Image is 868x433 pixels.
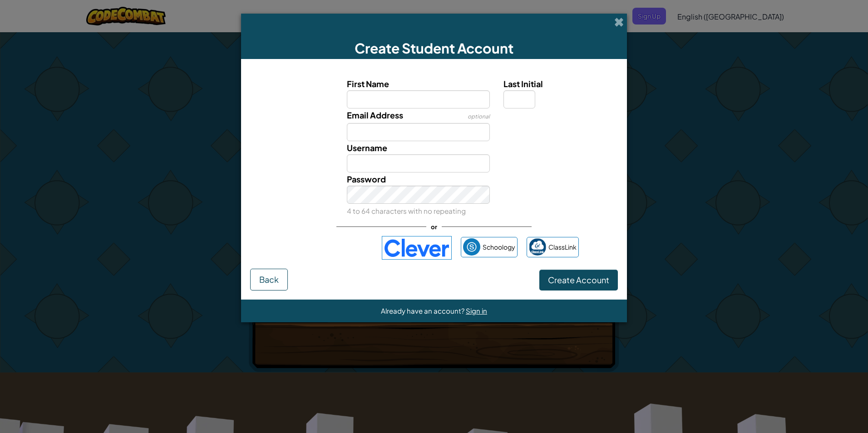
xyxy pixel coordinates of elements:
[483,241,515,254] span: Schoology
[355,39,513,57] span: Create Student Account
[259,274,279,285] span: Back
[382,236,452,260] img: clever-logo-blue.png
[347,143,387,153] span: Username
[285,238,377,258] iframe: Sign in with Google Button
[539,270,618,290] button: Create Account
[548,241,577,254] span: ClassLink
[347,207,466,215] small: 4 to 64 characters with no repeating
[466,306,487,315] a: Sign in
[347,110,403,120] span: Email Address
[529,238,546,256] img: classlink-logo-small.png
[250,269,288,290] button: Back
[468,113,490,120] span: optional
[548,275,609,285] span: Create Account
[463,238,480,256] img: schoology.png
[503,79,543,89] span: Last Initial
[381,306,466,315] span: Already have an account?
[347,174,386,184] span: Password
[426,220,442,233] span: or
[347,79,389,89] span: First Name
